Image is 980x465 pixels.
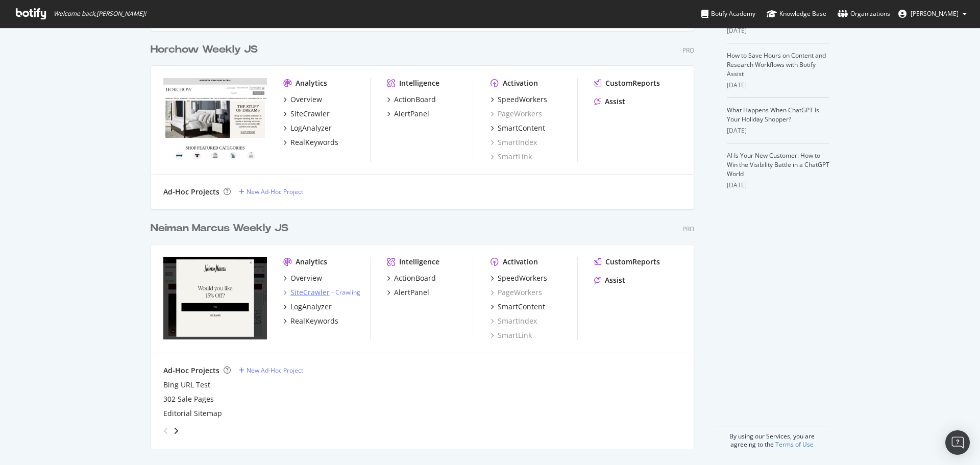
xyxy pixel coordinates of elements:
[290,273,322,283] div: Overview
[290,316,338,326] div: RealKeywords
[151,42,258,57] div: Horchow Weekly JS
[387,94,436,105] a: ActionBoard
[290,94,322,105] div: Overview
[387,287,429,298] a: AlertPanel
[605,78,660,88] div: CustomReports
[727,81,829,90] div: [DATE]
[911,9,959,18] span: Carol Augustyni
[173,426,180,436] div: angle-right
[290,137,338,148] div: RealKeywords
[159,423,173,439] div: angle-left
[394,273,436,283] div: ActionBoard
[399,78,439,88] div: Intelligence
[491,137,537,148] a: SmartIndex
[767,9,826,19] div: Knowledge Base
[727,151,829,178] a: AI Is Your New Customer: How to Win the Visibility Battle in a ChatGPT World
[890,6,975,22] button: [PERSON_NAME]
[283,123,332,133] a: LogAnalyzer
[594,275,625,285] a: Assist
[394,287,429,298] div: AlertPanel
[682,225,694,233] div: Pro
[151,221,292,236] a: Neiman Marcus Weekly JS
[945,430,970,455] div: Open Intercom Messenger
[727,51,826,78] a: How to Save Hours on Content and Research Workflows with Botify Assist
[594,78,660,88] a: CustomReports
[775,440,814,449] a: Terms of Use
[394,94,436,105] div: ActionBoard
[163,380,210,390] a: Bing URL Test
[605,257,660,267] div: CustomReports
[163,78,267,161] img: horchow.com
[283,109,330,119] a: SiteCrawler
[163,365,219,376] div: Ad-Hoc Projects
[151,42,262,57] a: Horchow Weekly JS
[54,10,146,18] span: Welcome back, [PERSON_NAME] !
[491,273,547,283] a: SpeedWorkers
[498,273,547,283] div: SpeedWorkers
[296,78,327,88] div: Analytics
[727,126,829,135] div: [DATE]
[682,46,694,55] div: Pro
[290,109,330,119] div: SiteCrawler
[701,9,755,19] div: Botify Academy
[163,187,219,197] div: Ad-Hoc Projects
[283,302,332,312] a: LogAnalyzer
[163,257,267,339] img: neimanmarcus.com
[283,273,322,283] a: Overview
[387,273,436,283] a: ActionBoard
[503,257,538,267] div: Activation
[283,94,322,105] a: Overview
[727,106,819,124] a: What Happens When ChatGPT Is Your Holiday Shopper?
[491,316,537,326] a: SmartIndex
[594,96,625,107] a: Assist
[491,109,542,119] a: PageWorkers
[163,408,222,419] a: Editorial Sitemap
[491,152,532,162] a: SmartLink
[387,109,429,119] a: AlertPanel
[283,316,338,326] a: RealKeywords
[247,366,303,375] div: New Ad-Hoc Project
[491,94,547,105] a: SpeedWorkers
[239,366,303,375] a: New Ad-Hoc Project
[605,96,625,107] div: Assist
[394,109,429,119] div: AlertPanel
[491,330,532,340] a: SmartLink
[163,394,214,404] a: 302 Sale Pages
[151,221,288,236] div: Neiman Marcus Weekly JS
[491,302,545,312] a: SmartContent
[727,26,829,35] div: [DATE]
[239,187,303,196] a: New Ad-Hoc Project
[491,287,542,298] a: PageWorkers
[290,123,332,133] div: LogAnalyzer
[283,137,338,148] a: RealKeywords
[714,427,829,449] div: By using our Services, you are agreeing to the
[594,257,660,267] a: CustomReports
[290,287,330,298] div: SiteCrawler
[290,302,332,312] div: LogAnalyzer
[399,257,439,267] div: Intelligence
[498,302,545,312] div: SmartContent
[283,287,360,298] a: SiteCrawler- Crawling
[727,181,829,190] div: [DATE]
[247,187,303,196] div: New Ad-Hoc Project
[332,288,360,297] div: -
[838,9,890,19] div: Organizations
[491,123,545,133] a: SmartContent
[335,288,360,297] a: Crawling
[498,94,547,105] div: SpeedWorkers
[503,78,538,88] div: Activation
[605,275,625,285] div: Assist
[296,257,327,267] div: Analytics
[498,123,545,133] div: SmartContent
